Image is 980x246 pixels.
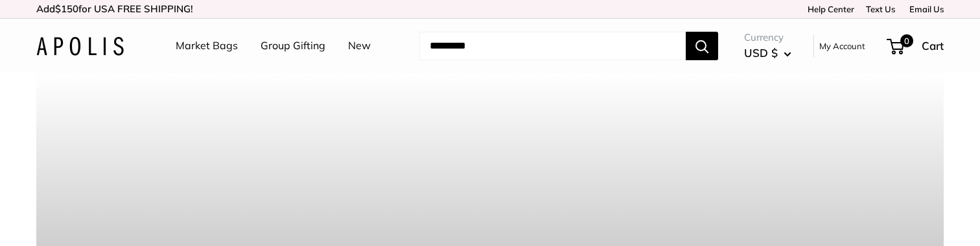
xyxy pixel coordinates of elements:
button: USD $ [744,43,791,63]
span: Cart [922,39,944,52]
a: Market Bags [176,36,238,56]
span: USD $ [744,46,778,60]
a: Help Center [803,4,854,14]
a: My Account [819,38,865,54]
button: Search [686,32,718,60]
a: 0 Cart [888,36,944,56]
a: Group Gifting [261,36,325,56]
input: Search... [419,32,686,60]
a: New [348,36,371,56]
a: Email Us [905,4,944,14]
span: $150 [55,3,78,15]
span: Currency [744,28,791,47]
span: 0 [900,34,913,47]
img: Apolis [36,37,124,56]
a: Text Us [866,4,895,14]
